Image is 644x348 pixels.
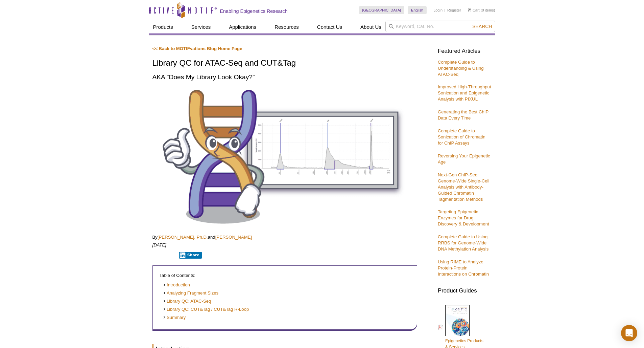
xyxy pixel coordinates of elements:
a: Resources [270,21,303,34]
a: Library QC: ATAC-Seq [163,298,211,305]
button: Share [179,252,202,259]
a: English [408,6,427,14]
div: Open Intercom Messenger [621,325,637,341]
a: About Us [356,21,385,34]
a: Introduction [163,282,190,288]
a: Reversing Your Epigenetic Age [438,153,490,165]
h2: AKA “Does My Library Look Okay?” [152,72,417,82]
em: [DATE] [152,242,167,247]
a: Next-Gen ChIP-Seq: Genome-Wide Single-Cell Analysis with Antibody-Guided Chromatin Tagmentation M... [438,172,489,202]
span: Search [472,24,492,29]
h2: Enabling Epigenetics Research [220,8,288,14]
a: Complete Guide to Understanding & Using ATAC-Seq [438,60,484,77]
a: Generating the Best ChIP Data Every Time [438,109,488,121]
a: Complete Guide to Sonication of Chromatin for ChIP Assays [438,128,485,146]
a: [GEOGRAPHIC_DATA] [359,6,405,14]
a: [PERSON_NAME], Ph.D. [158,235,208,240]
a: Cart [468,8,480,13]
h3: Product Guides [438,284,492,294]
a: Library QC: CUT&Tag / CUT&Tag R-Loop [163,306,249,313]
input: Keyword, Cat. No. [385,21,495,32]
a: Services [187,21,215,34]
a: [PERSON_NAME] [215,235,252,240]
a: Applications [225,21,260,34]
a: Contact Us [313,21,346,34]
a: Analyzing Fragment Sizes [163,290,219,297]
a: Products [149,21,177,34]
li: | [445,6,446,14]
a: Login [433,8,443,13]
a: Improved High-Throughput Sonication and Epigenetic Analysis with PIXUL [438,84,491,102]
img: Your Cart [468,8,471,12]
button: Search [470,23,494,29]
h3: Featured Articles [438,48,492,54]
li: (0 items) [468,6,495,14]
iframe: X Post Button [152,252,175,258]
a: << Back to MOTIFvations Blog Home Page [152,46,242,51]
p: By and [152,234,417,240]
a: Targeting Epigenetic Enzymes for Drug Discovery & Development [438,209,489,226]
img: Library QC for ATAC-Seq and CUT&Tag [152,87,417,226]
a: Using RIME to Analyze Protein-Protein Interactions on Chromatin [438,259,489,277]
p: Table of Contents: [160,273,410,279]
h1: Library QC for ATAC-Seq and CUT&Tag [152,59,417,68]
img: Epi_brochure_140604_cover_web_70x200 [445,305,470,336]
a: Complete Guide to Using RRBS for Genome-Wide DNA Methylation Analysis [438,234,488,252]
a: Summary [163,314,186,321]
a: Register [447,8,461,13]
